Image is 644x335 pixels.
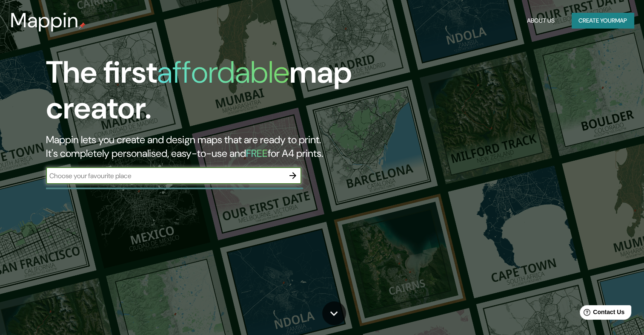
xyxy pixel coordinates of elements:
h5: FREE [246,147,268,160]
iframe: Help widget launcher [568,302,635,326]
button: About Us [524,13,558,29]
input: Choose your favourite place [46,171,284,181]
h3: Mappin [10,9,79,32]
h1: The first map creator. [46,55,368,133]
h2: Mappin lets you create and design maps that are ready to print. It's completely personalised, eas... [46,133,368,160]
h1: affordable [157,52,289,92]
img: mappin-pin [79,22,86,29]
button: Create yourmap [572,13,634,29]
